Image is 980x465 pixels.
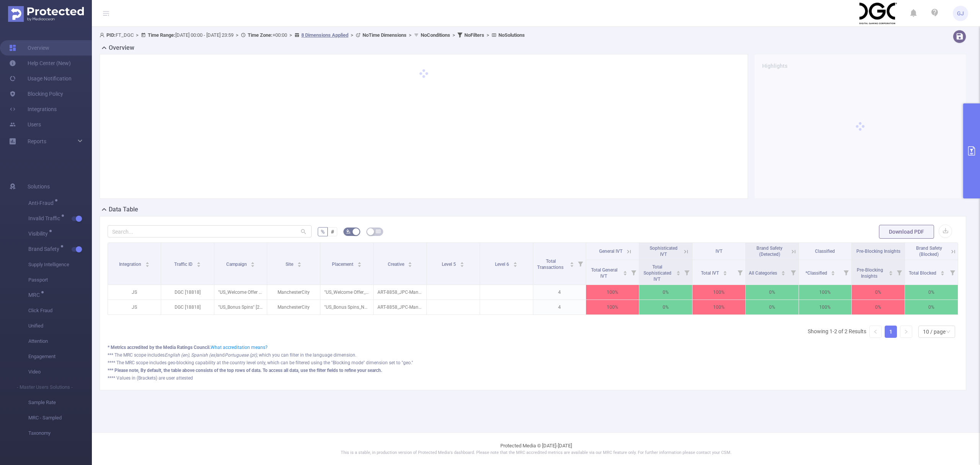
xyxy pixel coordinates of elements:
span: FT_DGC [DATE] 00:00 - [DATE] 23:59 +00:00 [100,32,525,38]
i: icon: caret-down [831,272,835,275]
div: Sort [676,270,681,274]
p: 4 [533,300,586,314]
span: Campaign [226,262,248,267]
span: > [407,32,414,38]
p: JS [108,300,161,314]
a: Integrations [9,102,57,117]
p: 0% [639,300,692,314]
b: No Conditions [421,32,450,38]
span: Attention [28,334,92,349]
span: Reports [28,138,46,144]
i: icon: caret-up [623,270,627,272]
p: 100% [799,300,852,314]
span: % [321,229,325,235]
i: icon: caret-up [513,261,518,263]
b: * Metrics accredited by the Media Ratings Council. [108,345,211,350]
span: # [331,229,334,235]
span: > [484,32,492,38]
i: icon: table [376,229,381,234]
span: Engagement [28,349,92,364]
i: icon: right [904,329,908,334]
span: *Classified [805,270,828,276]
i: icon: caret-down [940,272,944,275]
p: 100% [693,285,745,300]
span: Sample Rate [28,395,92,410]
p: ART-8858_JPC-Man-City_NJ_WO_728x90.gif [5093302] [374,285,426,300]
p: JS [108,285,161,300]
span: Taxonomy [28,426,92,441]
i: icon: caret-down [623,272,627,275]
span: > [134,32,141,38]
div: Sort [250,261,255,265]
div: Sort [196,261,201,265]
span: Visibility [28,231,51,236]
img: Protected Media [8,6,84,22]
span: Total Sophisticated IVT [644,264,671,282]
p: 100% [586,300,639,314]
span: Total Transactions [537,259,565,270]
i: icon: caret-up [297,261,302,263]
a: What accreditation means? [211,345,268,350]
span: Placement [332,262,354,267]
i: icon: caret-up [145,261,149,263]
footer: Protected Media © [DATE]-[DATE] [92,432,980,465]
span: Integration [119,262,142,267]
li: Previous Page [869,326,882,338]
span: Level 5 [442,262,457,267]
div: Sort [570,261,574,265]
span: Sophisticated IVT [650,246,678,257]
span: Invalid Traffic [28,216,63,221]
div: *** Please note, By default, the table above consists of the top rows of data. To access all data... [108,367,958,374]
span: Passport [28,272,92,288]
i: icon: caret-up [570,261,574,263]
div: Sort [513,261,518,265]
span: Anti-Fraud [28,200,56,206]
i: icon: caret-down [513,264,518,266]
div: **** The MRC scope includes geo-blocking capability at the country level only, which can be filte... [108,359,958,366]
input: Search... [108,225,312,237]
div: Sort [940,270,945,274]
i: Portuguese (pt) [225,352,257,358]
i: icon: left [873,329,878,334]
span: > [348,32,356,38]
p: 0% [852,300,905,314]
p: ManchesterCity [267,285,320,300]
p: "US_Welcome Offer 12_20" [263810] [214,285,267,300]
u: 8 Dimensions Applied [301,32,348,38]
p: "US_Bonus Spins" [263811] [214,300,267,314]
i: icon: caret-up [251,261,255,263]
span: General IVT [599,249,622,254]
i: icon: caret-up [940,270,944,272]
p: 0% [905,285,958,300]
i: icon: caret-up [889,270,893,272]
span: Creative [388,262,405,267]
p: This is a stable, in production version of Protected Media's dashboard. Please note that the MRC ... [111,450,961,456]
b: No Time Dimensions [363,32,407,38]
span: Brand Safety (Detected) [756,246,782,257]
i: Filter menu [841,260,851,285]
span: > [450,32,457,38]
button: Download PDF [879,225,934,239]
i: icon: caret-down [145,264,149,266]
a: Help Center (New) [9,56,71,71]
div: Sort [623,270,627,274]
span: GJ [957,6,964,21]
div: Sort [408,261,412,265]
p: 100% [799,285,852,300]
i: icon: caret-down [889,272,893,275]
span: Total General IVT [591,267,617,279]
span: IVT [715,249,722,254]
i: Filter menu [628,260,639,285]
i: Filter menu [575,243,586,285]
span: > [234,32,241,38]
p: 100% [693,300,745,314]
p: 0% [746,300,799,314]
i: icon: caret-up [723,270,727,272]
i: English (en), Spanish (es) [165,352,217,358]
span: Supply Intelligence [28,257,92,272]
i: icon: caret-down [297,264,302,266]
span: Solutions [28,179,50,194]
p: 0% [905,300,958,314]
p: 4 [533,285,586,300]
p: DGC [18818] [161,285,214,300]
